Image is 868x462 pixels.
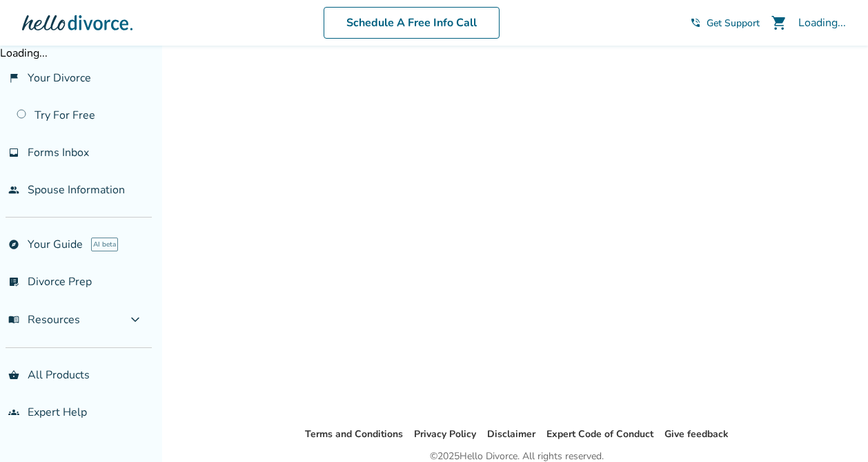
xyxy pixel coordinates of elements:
[324,7,500,39] a: Schedule A Free Info Call
[707,17,760,30] span: Get Support
[8,184,19,195] span: people
[305,427,403,441] a: Terms and Conditions
[8,314,19,325] span: menu_book
[8,147,19,158] span: inbox
[28,145,89,160] span: Forms Inbox
[690,17,760,30] a: phone_in_talkGet Support
[8,73,19,84] span: flag_2
[487,426,535,443] li: Disclaimer
[8,239,19,250] span: explore
[8,312,80,327] span: Resources
[798,15,846,30] div: Loading...
[127,311,144,328] span: expand_more
[8,369,19,381] span: shopping_basket
[8,407,19,418] span: groups
[690,17,701,28] span: phone_in_talk
[8,276,19,287] span: list_alt_check
[91,238,118,251] span: AI beta
[771,15,787,31] span: shopping_cart
[414,427,476,441] a: Privacy Policy
[664,426,729,443] li: Give feedback
[546,427,653,441] a: Expert Code of Conduct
